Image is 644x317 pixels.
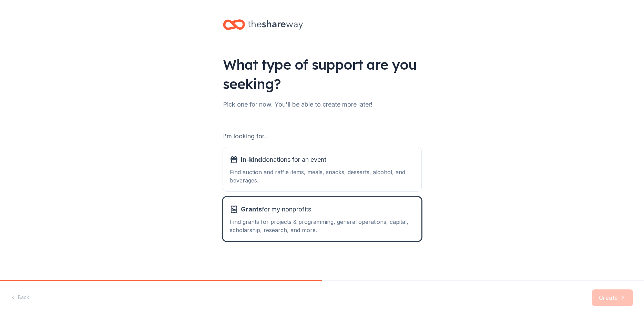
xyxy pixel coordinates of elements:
span: for my nonprofits [241,204,311,215]
div: Find auction and raffle items, meals, snacks, desserts, alcohol, and beverages. [230,168,415,185]
button: In-kinddonations for an eventFind auction and raffle items, meals, snacks, desserts, alcohol, and... [223,147,421,191]
span: In-kind [241,156,262,163]
span: Grants [241,206,262,213]
div: Pick one for now. You'll be able to create more later! [223,99,421,110]
div: I'm looking for... [223,131,421,142]
div: What type of support are you seeking? [223,55,421,93]
span: donations for an event [241,154,326,165]
button: Grantsfor my nonprofitsFind grants for projects & programming, general operations, capital, schol... [223,197,421,241]
div: Find grants for projects & programming, general operations, capital, scholarship, research, and m... [230,218,415,234]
